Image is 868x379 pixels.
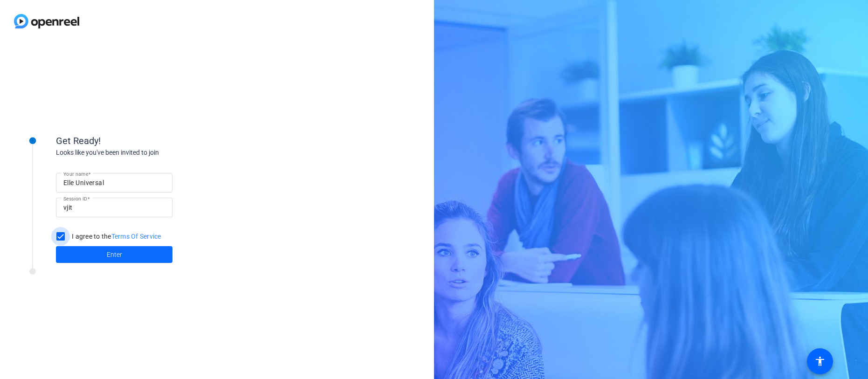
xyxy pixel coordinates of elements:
mat-label: Session ID [63,196,87,201]
span: Enter [107,250,122,260]
mat-label: Your name [63,171,88,177]
mat-icon: accessibility [814,356,826,367]
a: Terms Of Service [111,233,161,240]
div: Get Ready! [56,134,242,148]
div: Looks like you've been invited to join [56,148,242,158]
label: I agree to the [70,232,161,241]
button: Enter [56,246,172,263]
